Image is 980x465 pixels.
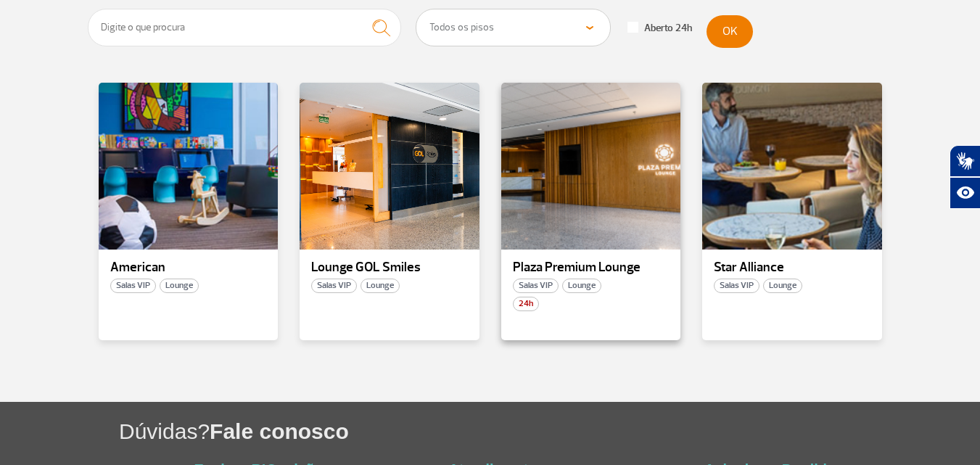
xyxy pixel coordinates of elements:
span: 24h [513,297,539,311]
p: Lounge GOL Smiles [311,260,468,275]
h1: Dúvidas? [119,416,980,446]
button: Abrir recursos assistivos. [950,177,980,209]
span: Lounge [763,279,802,293]
span: Salas VIP [714,279,759,293]
span: Lounge [361,279,400,293]
input: Digite o que procura [88,9,402,46]
label: Aberto 24h [627,22,692,35]
button: OK [707,15,753,48]
button: Abrir tradutor de língua de sinais. [950,145,980,177]
span: Salas VIP [311,279,357,293]
span: Salas VIP [110,279,156,293]
span: Lounge [562,279,601,293]
span: Fale conosco [210,419,349,443]
div: Plugin de acessibilidade da Hand Talk. [950,145,980,209]
p: Plaza Premium Lounge [513,260,670,275]
p: American [110,260,267,275]
span: Lounge [160,279,199,293]
p: Star Alliance [714,260,870,275]
span: Salas VIP [513,279,559,293]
